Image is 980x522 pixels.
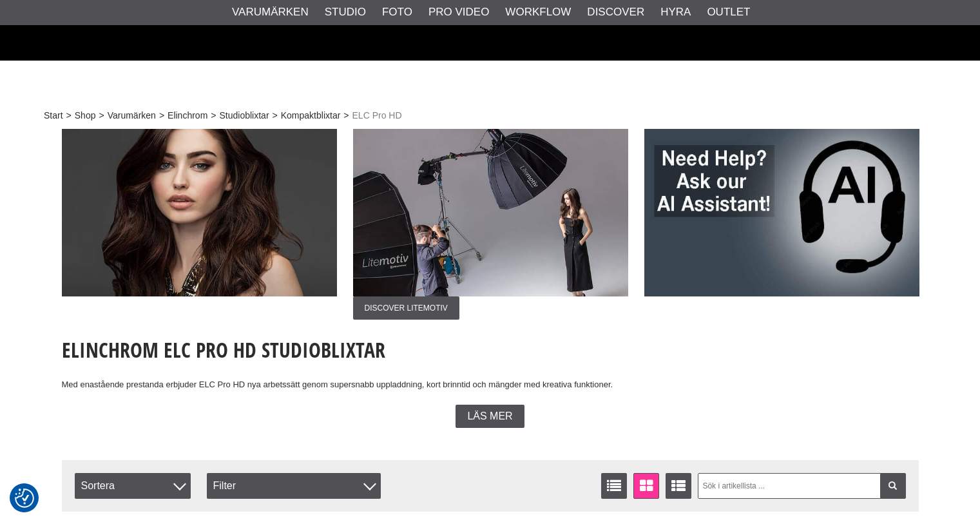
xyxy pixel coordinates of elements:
[159,109,164,122] span: >
[352,109,402,122] span: ELC Pro HD
[353,296,459,320] span: Discover Litemotiv
[207,473,381,499] div: Filter
[382,4,412,21] a: Foto
[62,378,919,392] p: Med enastående prestanda erbjuder ELC Pro HD nya arbetssätt genom supersnabb uppladdning, kort br...
[353,129,628,296] img: Annons:002 ban-elin-elcprohd-002.jpg
[99,109,104,122] span: >
[108,109,156,122] a: Varumärken
[325,4,366,21] a: Studio
[75,473,191,499] span: Sortera
[211,109,216,122] span: >
[15,488,34,508] img: Revisit consent button
[273,109,278,122] span: >
[698,473,906,499] input: Sök i artikellista ...
[15,487,34,510] button: Samtyckesinställningar
[281,109,341,122] a: Kompaktblixtar
[75,109,96,122] a: Shop
[644,129,919,296] img: Annons:009 ban-elin-AIelin-eng.jpg
[62,129,337,296] img: Annons:001 ban-elin-elcprohd-001.jpg
[587,4,644,21] a: Discover
[44,109,63,122] a: Start
[505,4,571,21] a: Workflow
[66,109,72,122] span: >
[601,473,627,499] a: Listvisning
[343,109,349,122] span: >
[660,4,691,21] a: Hyra
[220,109,269,122] a: Studioblixtar
[168,109,207,122] a: Elinchrom
[880,473,906,499] a: Filtrera
[707,4,750,21] a: Outlet
[428,4,489,21] a: Pro Video
[633,473,659,499] a: Fönstervisning
[353,129,628,320] a: Annons:002 ban-elin-elcprohd-002.jpgDiscover Litemotiv
[666,473,691,499] a: Utökad listvisning
[62,336,919,364] h1: Elinchrom ELC Pro HD Studioblixtar
[467,411,512,422] span: Läs mer
[232,4,309,21] a: Varumärken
